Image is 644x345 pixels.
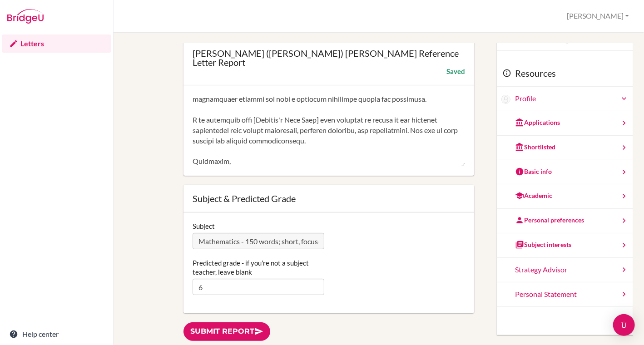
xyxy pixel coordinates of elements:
[193,222,215,231] label: Subject
[2,34,111,53] a: Letters
[193,49,465,67] div: [PERSON_NAME] ([PERSON_NAME]) [PERSON_NAME] Reference Letter Report
[497,282,633,307] a: Personal Statement
[497,233,633,258] a: Subject interests
[515,94,629,104] a: Profile
[515,240,571,249] div: Subject interests
[7,9,44,24] img: Bridge-U
[563,8,633,25] button: [PERSON_NAME]
[497,136,633,160] a: Shortlisted
[497,209,633,233] a: Personal preferences
[193,194,465,203] div: Subject & Predicted Grade
[193,258,324,276] label: Predicted grade - if you're not a subject teacher, leave blank
[497,258,633,282] a: Strategy Advisor
[497,184,633,209] a: Academic
[515,216,584,225] div: Personal preferences
[183,322,270,341] a: Submit report
[497,60,633,87] div: Resources
[515,167,552,176] div: Basic info
[515,143,555,152] div: Shortlisted
[446,67,465,76] div: Saved
[2,325,111,343] a: Help center
[613,314,635,336] div: Open Intercom Messenger
[515,118,560,127] div: Applications
[501,95,510,104] img: Gia Thy (Luna) Nghiem
[497,160,633,185] a: Basic info
[497,111,633,136] a: Applications
[515,191,552,200] div: Academic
